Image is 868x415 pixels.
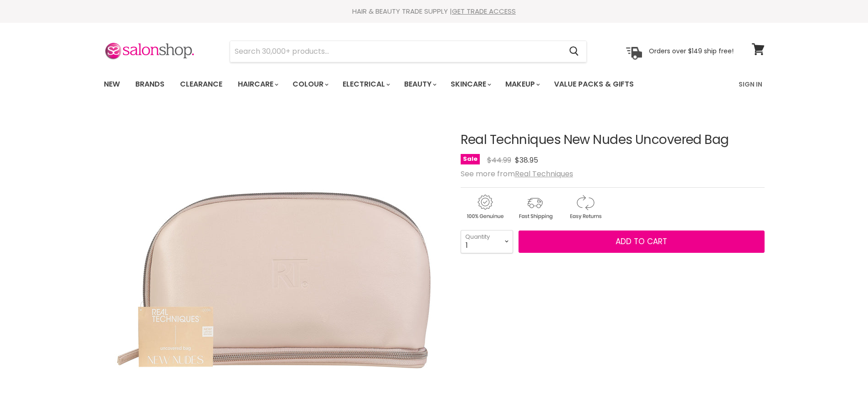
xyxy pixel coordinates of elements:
a: Brands [128,75,171,94]
a: Haircare [231,75,284,94]
img: returns.gif [561,193,609,221]
a: Beauty [397,75,442,94]
span: $38.95 [515,155,538,165]
h1: Real Techniques New Nudes Uncovered Bag [461,133,765,147]
a: Skincare [444,75,497,94]
button: Search [562,41,586,62]
nav: Main [92,71,776,97]
a: Real Techniques [515,169,573,179]
ul: Main menu [97,71,687,97]
a: Makeup [498,75,545,94]
a: Value Packs & Gifts [547,75,641,94]
img: shipping.gif [511,193,559,221]
select: Quantity [461,230,513,253]
div: HAIR & BEAUTY TRADE SUPPLY | [92,7,776,16]
span: See more from [461,169,573,179]
a: New [97,75,127,94]
a: Sign In [733,75,768,94]
span: Add to cart [616,236,667,247]
span: Sale [461,154,480,164]
p: Orders over $149 ship free! [649,47,734,55]
button: Add to cart [519,231,765,253]
a: Clearance [173,75,229,94]
a: Colour [286,75,334,94]
input: Search [230,41,562,62]
a: Electrical [336,75,395,94]
form: Product [230,41,587,62]
span: $44.99 [487,155,511,165]
img: genuine.gif [461,193,509,221]
a: GET TRADE ACCESS [452,6,516,16]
